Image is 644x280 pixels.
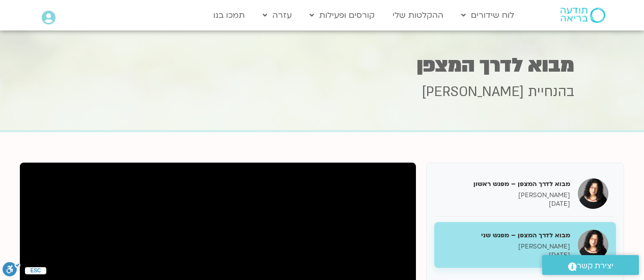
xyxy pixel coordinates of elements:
h5: מבוא לדרך המצפן – מפגש ראשון [442,179,570,189]
p: [PERSON_NAME] [442,191,570,200]
a: עזרה [258,6,297,25]
img: תודעה בריאה [561,8,605,23]
p: [DATE] [442,200,570,208]
a: קורסים ופעילות [304,6,380,25]
a: לוח שידורים [456,6,519,25]
img: מבוא לדרך המצפן – מפגש ראשון [578,178,608,209]
img: מבוא לדרך המצפן – מפגש שני [578,230,608,260]
h1: מבוא לדרך המצפן [70,55,574,75]
a: תמכו בנו [208,6,250,25]
span: יצירת קשר [577,259,613,273]
a: ההקלטות שלי [387,6,449,25]
a: יצירת קשר [542,255,639,275]
p: [DATE] [442,251,570,260]
p: [PERSON_NAME] [442,242,570,251]
h5: מבוא לדרך המצפן – מפגש שני [442,231,570,240]
span: בהנחיית [528,83,574,101]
